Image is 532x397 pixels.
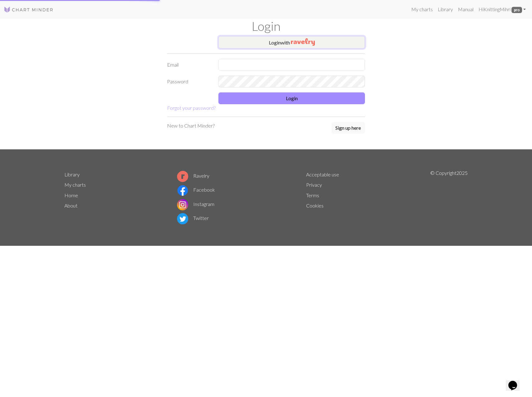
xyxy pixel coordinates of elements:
label: Password [163,76,215,87]
a: Twitter [177,215,209,221]
a: My charts [64,182,86,188]
a: Library [64,171,80,177]
a: About [64,203,77,208]
p: New to Chart Minder? [167,122,215,129]
img: Facebook logo [177,185,188,196]
img: Instagram logo [177,199,188,210]
button: Sign up here [331,122,365,134]
img: Ravelry logo [177,171,188,182]
a: HiKnittingMihri pro [476,3,528,16]
label: Email [163,59,215,71]
a: Instagram [177,201,214,207]
a: Forgot your password? [167,105,216,111]
a: My charts [409,3,435,16]
img: Logo [4,6,54,13]
iframe: chat widget [506,372,526,391]
a: Sign up here [331,122,365,134]
button: Loginwith [218,36,365,49]
a: Terms [306,192,319,198]
a: Facebook [177,187,215,193]
a: Acceptable use [306,171,339,177]
a: Home [64,192,78,198]
img: Twitter logo [177,213,188,224]
p: © Copyright 2025 [430,169,468,226]
span: pro [511,7,522,13]
a: Cookies [306,203,324,208]
a: Library [435,3,455,16]
img: Ravelry [291,38,315,46]
a: Manual [455,3,476,16]
h1: Login [61,19,471,34]
a: Ravelry [177,173,209,179]
a: Privacy [306,182,322,188]
button: Login [218,92,365,104]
